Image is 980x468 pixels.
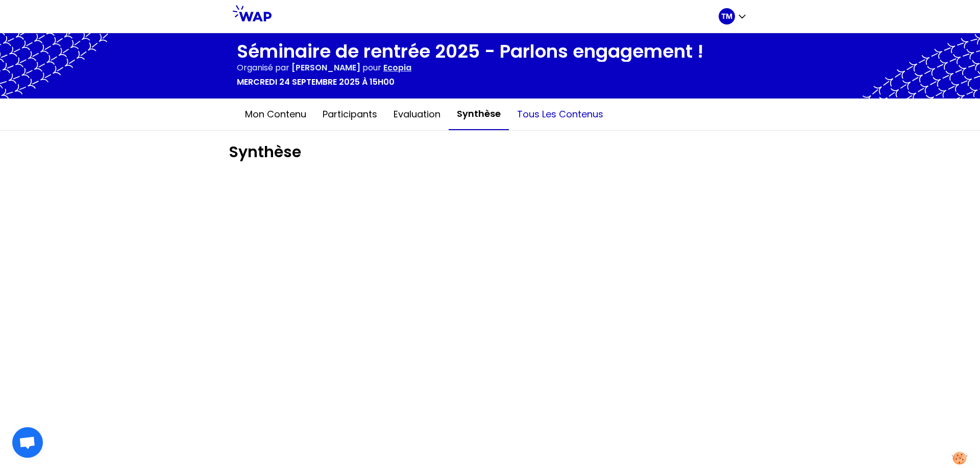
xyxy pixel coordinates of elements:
[237,76,395,88] p: mercredi 24 septembre 2025 à 15h00
[237,41,703,62] h1: Séminaire de rentrée 2025 - Parlons engagement !
[291,62,360,73] span: [PERSON_NAME]
[383,62,411,74] p: Ecopia
[362,62,381,74] p: pour
[314,99,385,130] button: Participants
[229,143,751,161] h1: Synthèse
[385,99,449,130] button: Evaluation
[449,98,509,130] button: Synthèse
[509,99,611,130] button: Tous les contenus
[237,62,289,74] p: Organisé par
[12,427,43,458] div: Ouvrir le chat
[237,99,314,130] button: Mon contenu
[719,8,747,24] button: TM
[721,11,732,21] p: TM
